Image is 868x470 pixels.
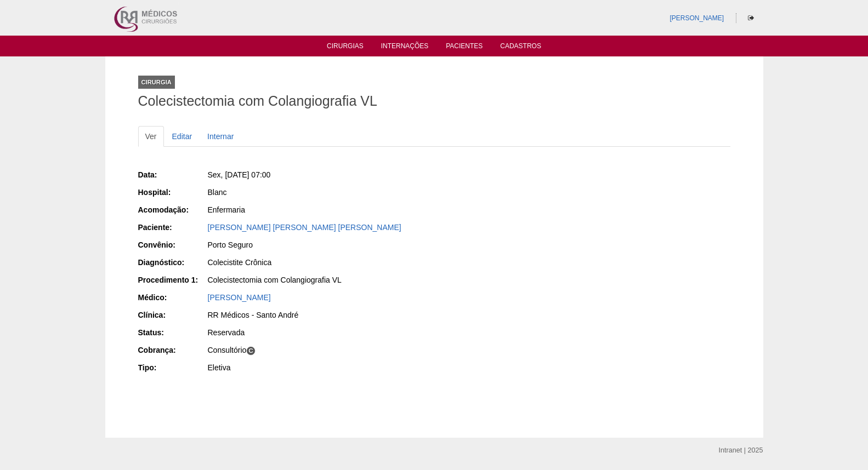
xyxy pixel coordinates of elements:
[208,223,401,232] a: [PERSON_NAME] [PERSON_NAME] [PERSON_NAME]
[208,293,271,302] a: [PERSON_NAME]
[500,42,541,53] a: Cadastros
[138,274,207,285] div: Procedimento 1:
[138,239,207,250] div: Convênio:
[208,274,427,285] div: Colecistectomia com Colangiografia VL
[165,126,200,147] a: Editar
[719,445,763,456] div: Intranet | 2025
[670,14,724,22] a: [PERSON_NAME]
[208,362,427,373] div: Eletiva
[138,327,207,338] div: Status:
[138,126,164,147] a: Ver
[138,169,207,180] div: Data:
[208,309,427,320] div: RR Médicos - Santo André
[381,42,429,53] a: Internações
[138,309,207,320] div: Clínica:
[208,239,427,250] div: Porto Seguro
[138,187,207,198] div: Hospital:
[200,126,241,147] a: Internar
[246,346,256,356] span: C
[208,204,427,215] div: Enfermaria
[138,76,175,89] div: Cirurgia
[208,257,427,268] div: Colecistite Crônica
[138,222,207,233] div: Paciente:
[748,15,754,21] i: Sair
[138,204,207,215] div: Acomodação:
[446,42,483,53] a: Pacientes
[208,187,427,198] div: Blanc
[138,257,207,268] div: Diagnóstico:
[138,94,730,108] h1: Colecistectomia com Colangiografia VL
[208,170,271,179] span: Sex, [DATE] 07:00
[138,292,207,303] div: Médico:
[327,42,364,53] a: Cirurgias
[138,345,207,356] div: Cobrança:
[208,345,427,356] div: Consultório
[138,362,207,373] div: Tipo:
[208,327,427,338] div: Reservada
